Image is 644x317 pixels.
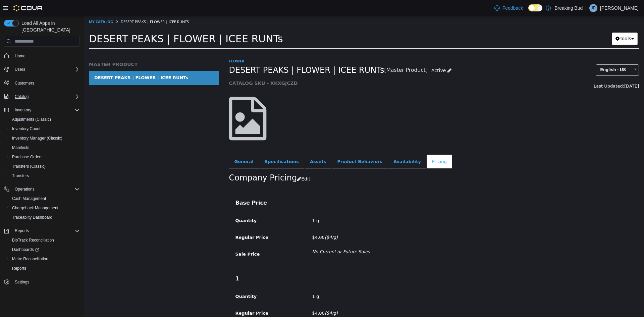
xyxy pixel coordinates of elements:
[12,79,37,87] a: Customers
[347,52,362,57] span: Active
[223,199,454,211] div: 1 g
[9,195,49,203] a: Cash Management
[145,157,213,167] h2: Company Pricing
[304,139,342,153] a: Availability
[145,139,175,153] a: General
[9,172,32,180] a: Transfers
[9,236,80,244] span: BioTrack Reconciliation
[9,144,32,152] a: Manifests
[175,139,220,153] a: Specifications
[7,162,83,171] button: Transfers (Classic)
[12,117,51,122] span: Adjustments (Classic)
[12,126,41,131] span: Inventory Count
[12,136,62,141] span: Inventory Manager (Classic)
[7,245,83,254] a: Dashboards
[9,172,80,180] span: Transfers
[19,20,80,33] span: Load All Apps in [GEOGRAPHIC_DATA]
[510,68,540,73] span: Last Updated:
[12,247,39,252] span: Dashboards
[9,153,45,161] a: Purchase Orders
[7,143,83,152] button: Manifests
[1,92,83,101] button: Catalog
[12,52,28,60] a: Home
[12,106,80,114] span: Inventory
[9,204,80,212] span: Chargeback Management
[147,184,454,191] h4: Base Price
[9,264,29,272] a: Reports
[12,185,80,193] span: Operations
[9,134,65,142] a: Inventory Manager (Classic)
[9,195,80,203] span: Cash Management
[12,93,31,101] button: Catalog
[7,213,83,222] button: Traceabilty Dashboard
[600,4,639,12] p: [PERSON_NAME]
[9,125,80,133] span: Inventory Count
[7,171,83,180] button: Transfers
[12,278,32,286] a: Settings
[15,228,29,233] span: Reports
[5,46,135,52] h5: MASTER PRODUCT
[12,227,32,235] button: Reports
[12,173,29,178] span: Transfers
[15,187,35,192] span: Operations
[9,115,80,123] span: Adjustments (Classic)
[12,164,46,169] span: Transfers (Classic)
[12,93,80,101] span: Catalog
[12,278,80,286] span: Settings
[9,162,80,170] span: Transfers (Classic)
[9,115,54,123] a: Adjustments (Classic)
[1,105,83,115] button: Inventory
[7,194,83,203] button: Cash Management
[12,185,37,193] button: Operations
[152,219,184,224] span: Regular Price
[241,295,254,300] em: ($4/g)
[7,264,83,273] button: Reports
[591,4,596,12] span: JR
[344,49,371,61] a: Active
[528,17,554,29] button: Tools
[228,295,241,300] span: $4.00
[9,134,80,142] span: Inventory Manager (Classic)
[9,255,51,263] a: Metrc Reconciliation
[1,65,83,74] button: Users
[12,256,48,262] span: Metrc Reconciliation
[152,278,173,283] span: Quantity
[12,227,80,235] span: Reports
[9,264,80,272] span: Reports
[12,106,34,114] button: Inventory
[15,279,29,285] span: Settings
[12,65,80,73] span: Users
[37,3,105,8] span: DESERT PEAKS | FLOWER | ICEE RUNTs
[9,204,61,212] a: Chargeback Management
[9,236,57,244] a: BioTrack Reconciliation
[1,78,83,88] button: Customers
[15,53,25,59] span: Home
[492,1,526,15] a: Feedback
[15,94,29,99] span: Catalog
[152,295,184,300] span: Regular Price
[9,213,55,221] a: Traceabilty Dashboard
[300,52,344,57] small: [Master Product]
[13,5,43,11] img: Cova
[512,49,555,60] a: English - US
[7,152,83,162] button: Purchase Orders
[12,154,43,160] span: Purchase Orders
[7,203,83,213] button: Chargeback Management
[12,196,46,201] span: Cash Management
[512,49,546,59] span: English - US
[221,139,248,153] a: Assets
[7,254,83,264] button: Metrc Reconciliation
[7,134,83,143] button: Inventory Manager (Classic)
[228,219,241,224] span: $4.00
[528,4,542,11] input: Dark Mode
[585,4,587,12] p: |
[223,275,454,287] div: 1 g
[147,260,454,267] h4: 1
[4,48,80,304] nav: Complex example
[12,51,80,60] span: Home
[145,43,160,48] a: Flower
[15,81,34,86] span: Customers
[1,51,83,60] button: Home
[12,145,29,150] span: Manifests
